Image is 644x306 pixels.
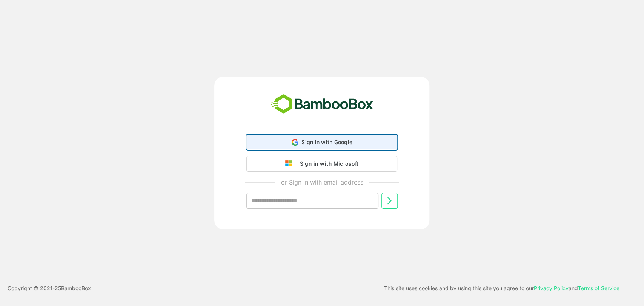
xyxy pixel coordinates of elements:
[246,135,397,150] div: Sign in with Google
[281,178,363,187] p: or Sign in with email address
[578,285,619,291] a: Terms of Service
[246,156,397,172] button: Sign in with Microsoft
[296,159,358,169] div: Sign in with Microsoft
[285,160,296,167] img: google
[534,285,569,291] a: Privacy Policy
[384,284,619,293] p: This site uses cookies and by using this site you agree to our and
[267,92,377,117] img: bamboobox
[301,139,352,145] span: Sign in with Google
[8,284,91,293] p: Copyright © 2021- 25 BambooBox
